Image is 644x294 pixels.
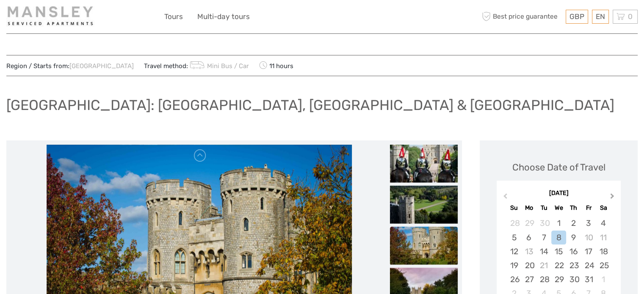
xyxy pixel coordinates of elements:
div: Choose Sunday, September 28th, 2025 [506,216,521,230]
div: Not available Tuesday, October 21st, 2025 [536,258,551,272]
div: Choose Saturday, October 4th, 2025 [596,216,611,230]
a: Multi-day tours [197,11,250,23]
div: Choose Monday, October 6th, 2025 [522,231,536,245]
div: [DATE] [497,189,621,198]
span: Travel method: [144,60,249,71]
img: d03ae3747ad5405b9ceba0216eb4d982_slider_thumbnail.jpeg [390,227,458,265]
div: We [551,202,566,214]
div: Not available Friday, October 10th, 2025 [581,231,596,245]
div: Choose Wednesday, October 15th, 2025 [551,245,566,258]
img: 433283bca1c444b4a78a61f8f3d3092c_slider_thumbnail.jpeg [390,186,458,224]
div: Choose Tuesday, October 7th, 2025 [536,231,551,245]
span: 11 hours [259,60,293,71]
div: Choose Monday, October 27th, 2025 [522,272,536,286]
div: Th [566,202,581,214]
button: Open LiveChat chat widget [97,13,108,23]
div: Choose Sunday, October 19th, 2025 [506,258,521,272]
div: Choose Saturday, November 1st, 2025 [596,272,611,286]
div: Choose Friday, October 31st, 2025 [581,272,596,286]
div: Choose Tuesday, October 28th, 2025 [536,272,551,286]
div: Choose Wednesday, October 29th, 2025 [551,272,566,286]
div: Choose Thursday, October 23rd, 2025 [566,258,581,272]
div: Su [506,202,521,214]
div: Tu [536,202,551,214]
div: Choose Sunday, October 12th, 2025 [506,245,521,258]
button: Next Month [606,191,620,205]
div: Sa [596,202,611,214]
div: Choose Thursday, October 30th, 2025 [566,272,581,286]
div: Mo [522,202,536,214]
span: Region / Starts from: [6,62,134,71]
a: [GEOGRAPHIC_DATA] [69,62,134,70]
div: Choose Friday, October 24th, 2025 [581,258,596,272]
div: Choose Wednesday, October 22nd, 2025 [551,258,566,272]
div: Not available Monday, October 13th, 2025 [522,245,536,258]
div: Choose Tuesday, October 14th, 2025 [536,245,551,258]
div: Fr [581,202,596,214]
span: GBP [569,12,584,21]
div: Choose Saturday, October 25th, 2025 [596,258,611,272]
div: Not available Saturday, October 11th, 2025 [596,231,611,245]
div: EN [592,10,609,24]
span: Best price guarantee [480,10,564,24]
div: Choose Thursday, October 16th, 2025 [566,245,581,258]
div: Choose Monday, September 29th, 2025 [522,216,536,230]
div: Choose Sunday, October 26th, 2025 [506,272,521,286]
div: Choose Monday, October 20th, 2025 [522,258,536,272]
a: Tours [164,11,183,23]
div: Choose Date of Travel [512,161,605,174]
p: We're away right now. Please check back later! [12,15,96,22]
h1: [GEOGRAPHIC_DATA]: [GEOGRAPHIC_DATA], [GEOGRAPHIC_DATA] & [GEOGRAPHIC_DATA] [6,96,614,114]
div: Choose Wednesday, October 1st, 2025 [551,216,566,230]
div: Choose Saturday, October 18th, 2025 [596,245,611,258]
div: Choose Thursday, October 9th, 2025 [566,231,581,245]
div: Choose Friday, October 17th, 2025 [581,245,596,258]
button: Previous Month [498,191,511,205]
img: 228d6367636a45108b4b8d08e4feec16_slider_thumbnail.jpeg [390,145,458,183]
div: Choose Wednesday, October 8th, 2025 [551,231,566,245]
div: Choose Friday, October 3rd, 2025 [581,216,596,230]
a: Mini Bus / Car [188,62,249,70]
img: 2205-b00dc78e-d6ae-4d62-a8e4-72bfb5d35dfd_logo_small.jpg [6,6,98,27]
div: Choose Sunday, October 5th, 2025 [506,231,521,245]
span: 0 [627,12,634,21]
div: Choose Tuesday, September 30th, 2025 [536,216,551,230]
div: Choose Thursday, October 2nd, 2025 [566,216,581,230]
